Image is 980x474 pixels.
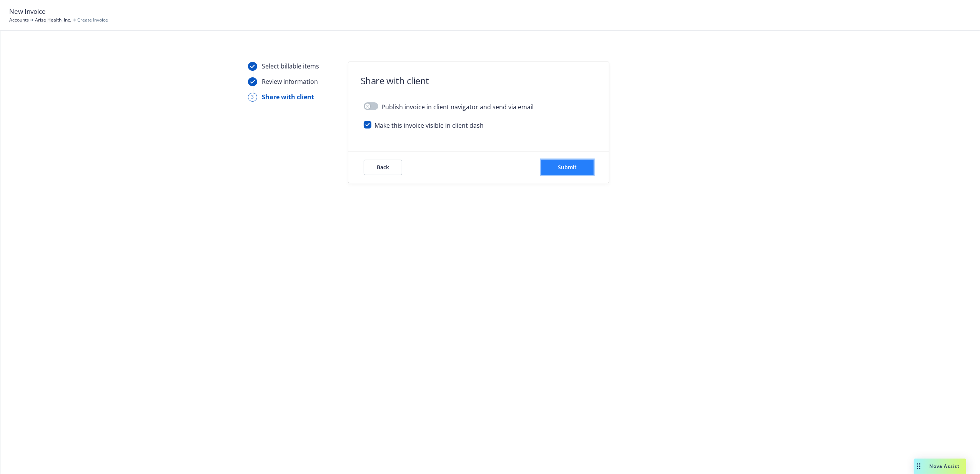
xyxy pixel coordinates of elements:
div: 3 [248,93,257,102]
a: Accounts [9,17,29,23]
a: Arise Health, Inc. [35,17,71,23]
div: Review information [262,77,318,86]
span: Publish invoice in client navigator and send via email [381,102,534,112]
div: Select billable items [262,62,319,71]
button: Submit [541,160,594,175]
button: Nova Assist [914,459,966,474]
div: Share with client [262,92,314,102]
span: Create Invoice [77,17,108,23]
span: Make this invoice visible in client dash [374,121,484,130]
h1: Share with client [361,74,429,87]
button: Back [364,160,402,175]
span: Submit [558,164,577,171]
div: Drag to move [914,459,923,474]
span: Nova Assist [930,463,960,469]
span: New Invoice [9,7,46,17]
span: Back [377,164,389,171]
